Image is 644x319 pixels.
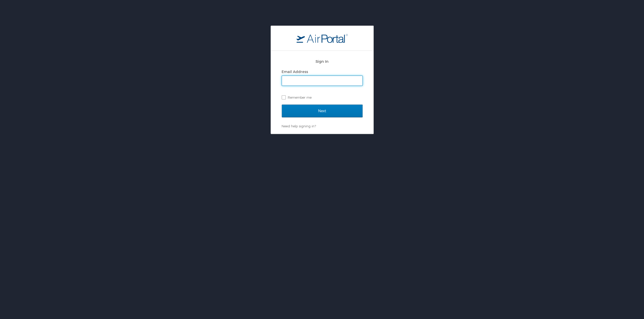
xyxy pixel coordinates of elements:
[282,69,308,74] label: Email Address
[282,94,363,101] label: Remember me
[282,105,363,117] input: Next
[354,78,361,84] keeper-lock: Open Keeper Popup
[282,124,316,128] a: Need help signing in?
[282,58,363,64] h2: Sign In
[296,34,348,43] img: logo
